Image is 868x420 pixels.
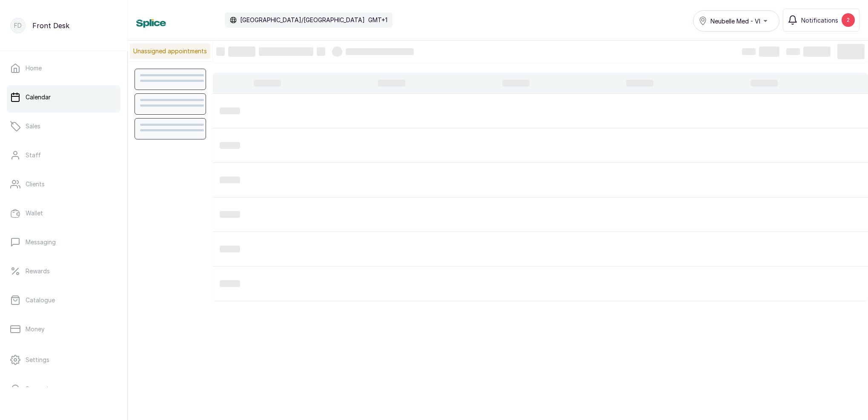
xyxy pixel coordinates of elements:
p: Catalogue [26,296,55,304]
a: Calendar [7,85,120,109]
a: Staff [7,143,120,167]
p: Money [26,325,45,333]
a: Support [7,377,120,401]
a: Messaging [7,230,120,254]
a: Money [7,317,120,341]
span: Neubelle Med - VI [710,17,760,26]
p: Rewards [26,267,50,275]
p: Support [26,385,49,393]
p: GMT+1 [368,16,387,24]
button: Notifications2 [783,9,859,32]
p: FD [14,21,22,30]
a: Clients [7,172,120,196]
button: Neubelle Med - VI [693,10,779,32]
p: Staff [26,151,41,159]
p: Clients [26,180,45,188]
p: Unassigned appointments [130,43,210,59]
p: [GEOGRAPHIC_DATA]/[GEOGRAPHIC_DATA] [240,16,365,24]
p: Sales [26,122,40,130]
a: Wallet [7,201,120,225]
p: Front Desk [32,20,69,31]
p: Messaging [26,238,56,246]
p: Settings [26,356,49,364]
a: Sales [7,114,120,138]
span: Notifications [801,16,838,25]
div: 2 [842,13,855,27]
p: Calendar [26,93,51,101]
p: Home [26,64,42,72]
a: Settings [7,348,120,372]
p: Wallet [26,209,43,217]
a: Home [7,56,120,80]
a: Catalogue [7,288,120,312]
a: Rewards [7,259,120,283]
